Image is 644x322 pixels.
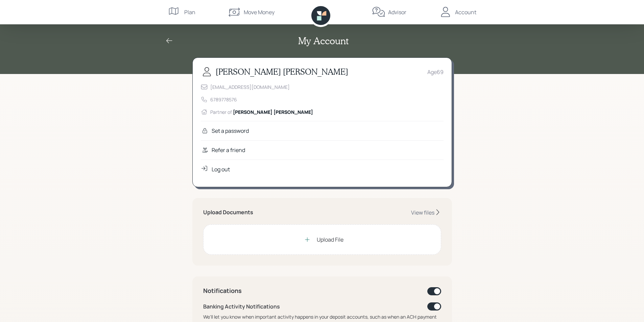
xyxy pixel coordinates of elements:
[455,8,476,16] div: Account
[388,8,406,16] div: Advisor
[212,146,245,154] div: Refer a friend
[203,209,253,216] h5: Upload Documents
[210,96,237,103] div: 6789778576
[317,236,343,244] div: Upload File
[427,68,444,76] div: Age 69
[212,165,230,173] div: Log out
[203,302,280,311] div: Banking Activity Notifications
[216,67,348,77] h3: [PERSON_NAME] [PERSON_NAME]
[244,8,275,16] div: Move Money
[210,83,290,91] div: [EMAIL_ADDRESS][DOMAIN_NAME]
[233,109,313,115] span: [PERSON_NAME] [PERSON_NAME]
[212,127,249,135] div: Set a password
[298,35,349,47] h2: My Account
[411,209,434,216] div: View files
[184,8,195,16] div: Plan
[203,287,242,295] h4: Notifications
[210,108,313,116] div: Partner of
